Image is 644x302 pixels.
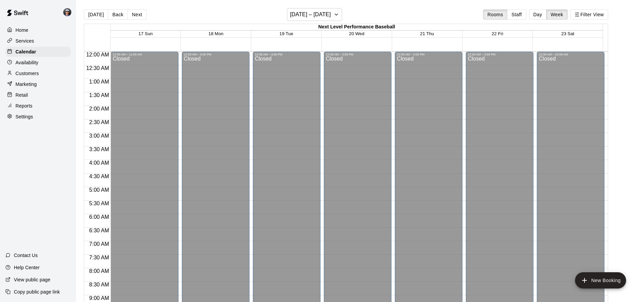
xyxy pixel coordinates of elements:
[88,241,111,247] span: 7:00 AM
[16,38,34,44] p: Services
[88,173,111,179] span: 4:30 AM
[280,31,293,36] button: 19 Tue
[88,255,111,260] span: 7:30 AM
[5,90,71,100] a: Retail
[420,31,434,36] button: 21 Thu
[5,57,71,68] a: Availability
[88,282,111,287] span: 8:30 AM
[349,31,364,36] button: 20 Wed
[492,31,503,36] button: 22 Fri
[16,92,28,98] p: Retail
[88,79,111,85] span: 1:00 AM
[113,53,176,56] div: 12:00 AM – 11:00 AM
[483,9,507,20] button: Rooms
[397,53,460,56] div: 12:00 AM – 3:00 PM
[529,9,547,20] button: Day
[575,272,626,288] button: add
[5,79,71,89] a: Marketing
[14,288,60,295] p: Copy public page link
[85,65,111,71] span: 12:30 AM
[14,276,50,283] p: View public page
[63,8,71,16] img: Mason Edwards
[88,92,111,98] span: 1:30 AM
[88,201,111,206] span: 5:30 AM
[539,53,602,56] div: 12:00 AM – 10:00 AM
[88,146,111,152] span: 3:30 AM
[14,264,40,271] p: Help Center
[287,8,342,21] button: [DATE] – [DATE]
[111,24,603,30] div: Next Level Performance Baseball
[184,53,247,56] div: 12:00 AM – 3:00 PM
[88,214,111,220] span: 6:00 AM
[16,59,39,66] p: Availability
[5,112,71,122] a: Settings
[88,160,111,166] span: 4:00 AM
[14,252,38,259] p: Contact Us
[570,9,608,20] button: Filter View
[62,5,76,19] div: Mason Edwards
[290,10,331,19] h6: [DATE] – [DATE]
[88,119,111,125] span: 2:30 AM
[209,31,223,36] button: 18 Mon
[5,68,71,78] a: Customers
[85,52,111,57] span: 12:00 AM
[5,25,71,35] a: Home
[108,9,128,20] button: Back
[5,36,71,46] a: Services
[326,53,389,56] div: 12:00 AM – 3:00 PM
[255,53,318,56] div: 12:00 AM – 3:00 PM
[546,9,568,20] button: Week
[507,9,526,20] button: Staff
[561,31,574,36] button: 23 Sat
[88,295,111,301] span: 9:00 AM
[88,106,111,112] span: 2:00 AM
[16,27,28,33] p: Home
[16,113,33,120] p: Settings
[88,268,111,274] span: 8:00 AM
[468,53,531,56] div: 12:00 AM – 3:00 PM
[16,70,39,77] p: Customers
[127,9,146,20] button: Next
[5,47,71,57] a: Calendar
[139,31,153,36] button: 17 Sun
[88,228,111,233] span: 6:30 AM
[88,133,111,139] span: 3:00 AM
[84,9,108,20] button: [DATE]
[16,102,32,109] p: Reports
[16,48,36,55] p: Calendar
[5,101,71,111] a: Reports
[16,81,37,88] p: Marketing
[88,187,111,193] span: 5:00 AM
